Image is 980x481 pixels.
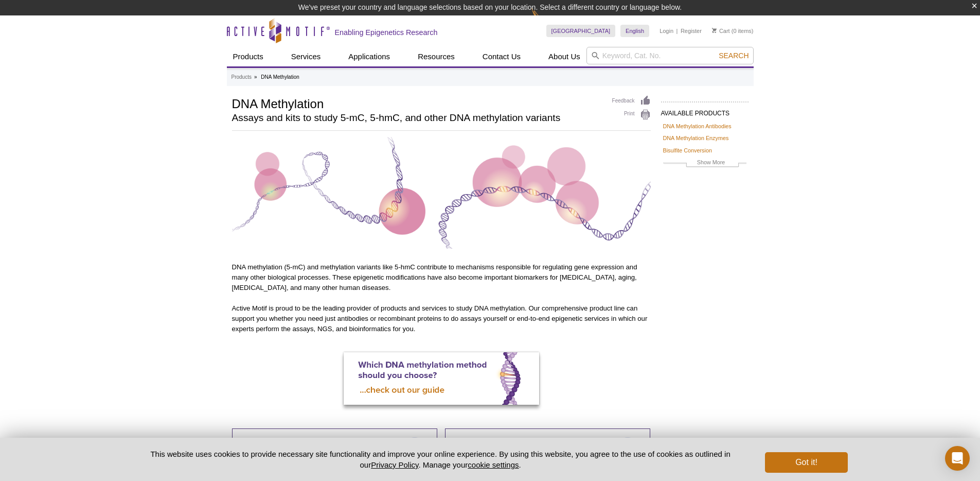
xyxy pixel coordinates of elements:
[615,437,640,462] img: ElISAs
[232,137,651,249] img: DNA Methylation
[231,73,252,82] a: Products
[232,95,602,111] h1: DNA Methylation
[716,51,752,60] button: Search
[945,446,970,471] div: Open Intercom Messenger
[344,352,539,405] img: DNA Methylation Method Guide
[133,449,749,470] p: This website uses cookies to provide necessary site functionality and improve your online experie...
[663,158,746,169] a: Show More
[612,109,651,121] a: Print
[546,25,616,37] a: [GEOGRAPHIC_DATA]
[542,47,586,66] a: About Us
[661,101,749,120] h2: AVAILABLE PRODUCTS
[468,460,519,469] button: cookie settings
[402,437,427,462] img: Enrichment
[531,8,559,32] img: Change Here
[227,47,270,66] a: Products
[612,95,651,107] a: Feedback
[663,133,729,143] a: DNA Methylation Enzymes
[719,51,749,60] span: Search
[765,452,847,473] button: Got it!
[712,28,717,33] img: Your Cart
[712,27,730,35] a: Cart
[663,146,712,155] a: Bisulfite Conversion
[660,27,673,35] a: Login
[712,25,754,37] li: (0 items)
[476,47,527,66] a: Contact Us
[681,27,702,35] a: Register
[620,25,649,37] a: English
[232,303,651,334] p: Active Motif is proud to be the leading provider of products and services to study DNA methylatio...
[663,122,732,131] a: DNA Methylation Antibodies
[412,47,461,66] a: Resources
[254,74,257,80] li: »
[342,47,396,66] a: Applications
[371,460,418,469] a: Privacy Policy
[676,25,678,37] li: |
[232,262,651,293] p: DNA methylation (5-mC) and methylation variants like 5-hmC contribute to mechanisms responsible f...
[586,47,754,64] input: Keyword, Cat. No.
[285,47,327,66] a: Services
[232,113,602,123] h2: Assays and kits to study 5-mC, 5-hmC, and other DNA methylation variants
[261,74,299,80] li: DNA Methylation
[335,28,438,37] h2: Enabling Epigenetics Research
